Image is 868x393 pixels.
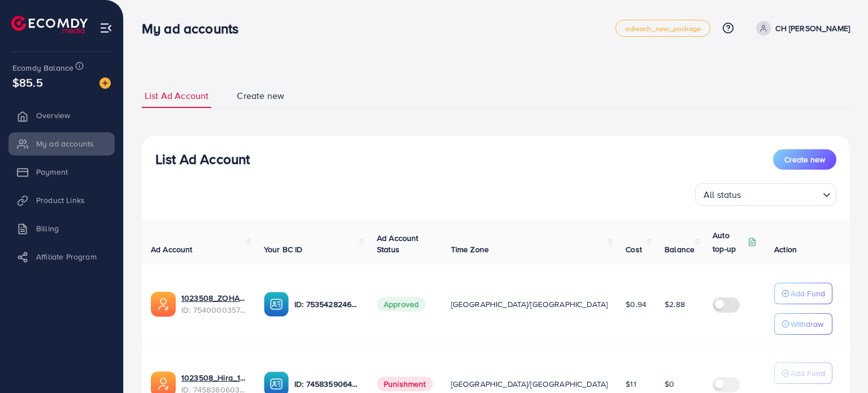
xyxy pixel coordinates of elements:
[294,297,359,311] p: ID: 7535428246310289424
[181,292,246,304] a: 1023508_ZOHAN MAIRAJ_1755543542948
[99,77,111,89] img: image
[151,244,193,255] span: Ad Account
[665,299,685,310] span: $2.88
[713,228,745,256] p: Auto top-up
[377,232,419,255] span: Ad Account Status
[145,89,209,102] span: List Ad Account
[791,366,825,380] p: Add Fund
[665,378,674,390] span: $0
[701,187,744,203] span: All status
[773,149,836,170] button: Create new
[665,244,695,255] span: Balance
[784,154,825,165] span: Create new
[237,89,284,102] span: Create new
[264,244,303,255] span: Your BC ID
[155,151,250,167] h3: List Ad Account
[181,304,246,316] span: ID: 7540000357339004936
[451,244,489,255] span: Time Zone
[752,21,850,36] a: CH [PERSON_NAME]
[12,74,43,90] span: $85.5
[774,362,832,384] button: Add Fund
[625,25,701,32] span: adreach_new_package
[745,184,818,203] input: Search for option
[294,377,359,391] p: ID: 7458359064066588689
[774,244,797,255] span: Action
[791,287,825,300] p: Add Fund
[615,20,710,37] a: adreach_new_package
[626,244,642,255] span: Cost
[151,292,176,317] img: ic-ads-acc.e4c84228.svg
[451,378,608,390] span: [GEOGRAPHIC_DATA]/[GEOGRAPHIC_DATA]
[142,20,248,37] h3: My ad accounts
[626,299,646,310] span: $0.94
[451,299,608,310] span: [GEOGRAPHIC_DATA]/[GEOGRAPHIC_DATA]
[264,292,289,317] img: ic-ba-acc.ded83a64.svg
[377,377,433,391] span: Punishment
[774,283,832,304] button: Add Fund
[181,372,246,383] a: 1023508_Hira_1736534912500
[181,292,246,316] div: <span class='underline'>1023508_ZOHAN MAIRAJ_1755543542948</span></br>7540000357339004936
[12,62,73,74] span: Ecomdy Balance
[99,21,112,34] img: menu
[695,183,836,206] div: Search for option
[377,297,426,312] span: Approved
[775,21,850,35] p: CH [PERSON_NAME]
[626,378,636,390] span: $11
[791,317,823,331] p: Withdraw
[11,16,88,33] img: logo
[774,313,832,335] button: Withdraw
